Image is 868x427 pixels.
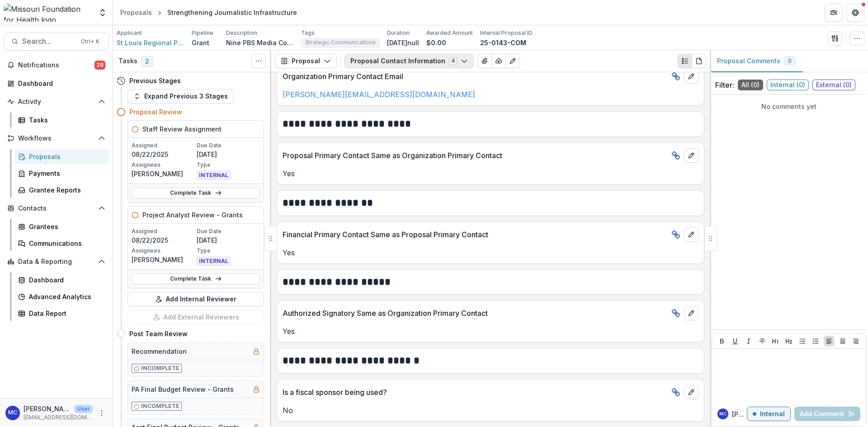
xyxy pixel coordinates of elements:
[783,336,794,347] button: Heading 2
[29,115,102,125] div: Tasks
[4,33,109,51] button: Search...
[197,161,260,169] p: Type
[132,247,195,255] p: Assignees
[850,336,861,347] button: Align Right
[684,385,698,399] button: edit
[24,413,93,422] p: [EMAIL_ADDRESS][DOMAIN_NAME]
[117,29,142,37] p: Applicant
[283,326,698,337] p: Yes
[142,124,222,134] h5: Staff Review Assignment
[226,38,294,47] p: Nine PBS Media Collective plans to increase our capacity to serve the news and information needs ...
[29,292,102,301] div: Advanced Analytics
[24,404,71,413] p: [PERSON_NAME]
[141,402,179,410] p: Incomplete
[197,171,231,180] span: INTERNAL
[4,131,109,145] button: Open Workflows
[141,364,179,372] p: Incomplete
[29,169,102,178] div: Payments
[480,29,533,37] p: Internal Proposal ID
[14,272,109,287] a: Dashboard
[29,275,102,285] div: Dashboard
[29,222,102,231] div: Grantees
[732,409,747,419] p: [PERSON_NAME]
[14,149,109,164] a: Proposals
[132,169,195,178] p: [PERSON_NAME]
[715,80,734,90] p: Filter:
[74,405,93,413] p: User
[29,239,102,248] div: Communications
[96,408,107,418] button: More
[684,227,698,242] button: edit
[301,29,315,37] p: Tags
[192,29,213,37] p: Pipeline
[117,6,156,19] a: Proposals
[14,289,109,304] a: Advanced Analytics
[387,38,419,47] p: [DATE]null
[810,336,821,347] button: Ordered List
[283,229,668,240] p: Financial Primary Contact Same as Proposal Primary Contact
[283,90,475,99] a: [PERSON_NAME][EMAIL_ADDRESS][DOMAIN_NAME]
[717,336,727,347] button: Bold
[4,58,109,72] button: Notifications28
[117,6,301,19] nav: breadcrumb
[132,235,195,245] p: 08/22/2025
[14,113,109,127] a: Tasks
[197,150,260,159] p: [DATE]
[426,29,473,37] p: Awarded Amount
[824,336,835,347] button: Align Left
[757,336,768,347] button: Strike
[4,76,109,91] a: Dashboard
[480,38,526,47] p: 25-0143-COM
[4,254,109,269] button: Open Data & Reporting
[29,152,102,161] div: Proposals
[770,336,781,347] button: Heading 1
[197,227,260,235] p: Due Date
[837,336,848,347] button: Align Center
[132,161,195,169] p: Assignees
[846,4,864,22] button: Get Help
[129,107,182,117] h4: Proposal Review
[710,50,803,72] button: Proposal Comments
[141,56,153,67] span: 2
[132,255,195,264] p: [PERSON_NAME]
[29,309,102,318] div: Data Report
[715,102,863,111] p: No comments yet
[127,89,234,103] button: Expand Previous 3 Stages
[197,257,231,266] span: INTERNAL
[4,201,109,216] button: Open Contacts
[127,310,264,324] button: Add External Reviewers
[132,273,260,284] a: Complete Task
[96,4,109,22] button: Open entity switcher
[18,98,94,106] span: Activity
[132,227,195,235] p: Assigned
[4,4,93,22] img: Missouri Foundation for Health logo
[132,347,187,356] h5: Recommendation
[18,135,94,142] span: Workflows
[18,205,94,212] span: Contacts
[251,54,266,68] button: Toggle View Cancelled Tasks
[684,306,698,320] button: edit
[477,54,492,68] button: View Attached Files
[18,258,94,266] span: Data & Reporting
[14,219,109,234] a: Grantees
[344,54,474,68] button: Proposal Contact Information4
[8,410,17,416] div: Molly Crisp
[14,183,109,197] a: Grantee Reports
[226,29,257,37] p: Description
[283,247,698,258] p: Yes
[730,336,741,347] button: Underline
[825,4,843,22] button: Partners
[426,38,446,47] p: $0.00
[283,150,668,161] p: Proposal Primary Contact Same as Organization Primary Contact
[167,8,297,17] div: Strengthening Journalistic Infrastructure
[22,37,75,46] span: Search...
[684,69,698,84] button: edit
[29,185,102,195] div: Grantee Reports
[743,336,754,347] button: Italicize
[192,38,209,47] p: Grant
[120,8,152,17] div: Proposals
[678,54,692,68] button: Plaintext view
[129,329,188,338] h4: Post Team Review
[129,76,181,85] h4: Previous Stages
[684,148,698,163] button: edit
